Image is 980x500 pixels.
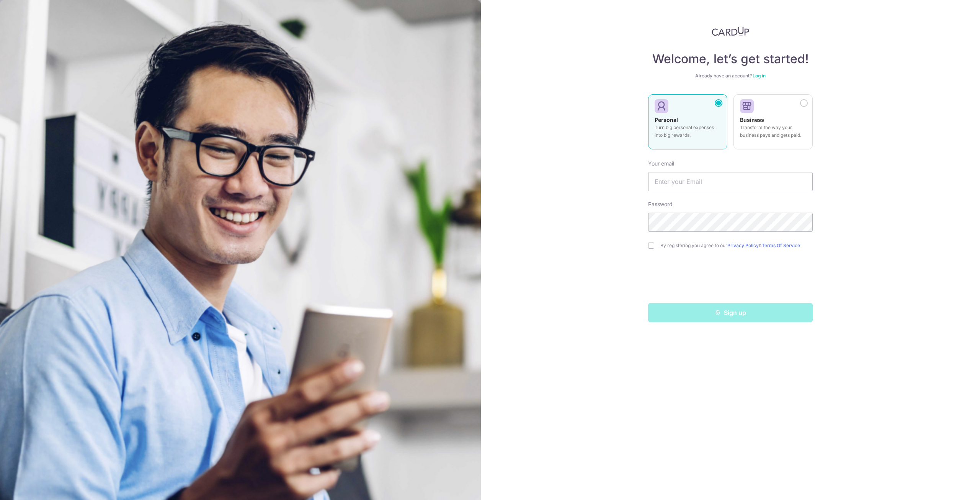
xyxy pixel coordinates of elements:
input: Enter your Email [648,172,813,191]
a: Business Transform the way your business pays and gets paid. [733,94,813,154]
label: Your email [648,160,674,167]
h4: Welcome, let’s get started! [648,51,813,67]
strong: Personal [655,116,678,123]
a: Log in [753,73,766,79]
p: Turn big personal expenses into big rewards. [655,124,721,139]
iframe: reCAPTCHA [672,264,789,294]
p: Transform the way your business pays and gets paid. [740,124,806,139]
a: Terms Of Service [762,243,800,248]
img: CardUp Logo [712,27,749,36]
strong: Business [740,116,764,123]
label: By registering you agree to our & [660,243,813,249]
a: Personal Turn big personal expenses into big rewards. [648,94,727,154]
div: Already have an account? [648,73,813,79]
a: Privacy Policy [727,243,759,248]
label: Password [648,200,673,208]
